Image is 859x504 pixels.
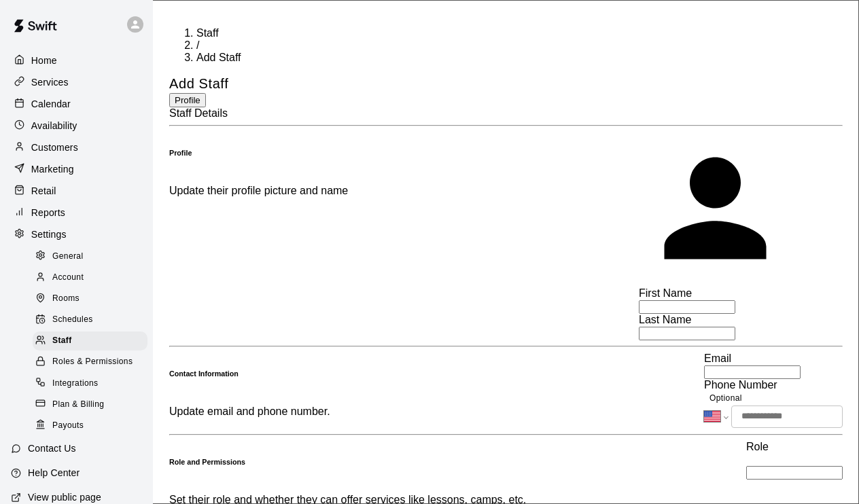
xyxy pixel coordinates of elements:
p: Update their profile picture and name [169,185,348,197]
span: General [52,250,84,264]
h6: Profile [169,149,192,157]
a: Marketing [11,159,142,179]
span: Integrations [52,377,99,391]
span: Email [704,353,731,365]
a: Account [33,267,153,288]
a: Integrations [33,373,153,394]
h6: Contact Information [169,370,239,378]
p: Retail [31,184,56,198]
a: Services [11,72,142,92]
span: Phone Number [704,379,777,391]
p: Update email and phone number. [169,406,330,418]
span: Role [746,441,769,452]
span: Add Staff [196,52,241,63]
p: Contact Us [28,442,76,455]
span: Last Name [639,314,691,325]
span: Payouts [52,419,84,433]
span: Roles & Permissions [52,355,133,369]
p: View public page [28,490,101,504]
span: Schedules [52,313,93,327]
div: Staff [33,331,147,350]
div: Schedules [33,310,147,329]
a: Staff [196,27,219,39]
a: Staff [33,331,153,352]
p: Home [31,54,57,67]
span: Rooms [52,292,80,306]
span: Plan & Billing [52,398,104,412]
span: Account [52,271,84,285]
div: staff form tabs [169,93,843,107]
span: First Name [639,287,692,299]
p: Settings [31,228,67,241]
span: Optional [709,393,742,403]
a: Rooms [33,289,153,310]
h6: Role and Permissions [169,458,245,466]
a: Schedules [33,310,153,331]
p: Customers [31,141,78,154]
a: Retail [11,181,142,201]
p: Calendar [31,97,71,111]
div: Rooms [33,289,147,308]
a: Settings [11,224,142,245]
div: Payouts [33,416,147,435]
h5: Add Staff [169,75,228,93]
a: General [33,246,153,267]
div: Integrations [33,374,147,393]
li: / [196,39,843,52]
div: General [33,247,147,266]
div: Account [33,268,147,287]
a: Roles & Permissions [33,352,153,373]
p: Help Center [28,466,80,480]
a: Home [11,50,142,71]
span: Staff [52,334,72,348]
a: Customers [11,137,142,158]
a: Calendar [11,94,142,114]
button: Profile [169,93,206,107]
p: Availability [31,119,77,132]
a: Reports [11,202,142,223]
div: Plan & Billing [33,395,147,414]
p: Reports [31,206,65,219]
a: Availability [11,115,142,136]
a: Plan & Billing [33,394,153,415]
span: Staff Details [169,107,228,119]
div: Roles & Permissions [33,353,147,372]
p: Services [31,75,69,89]
a: Payouts [33,415,153,436]
p: Marketing [31,162,74,176]
nav: breadcrumb [169,27,843,64]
